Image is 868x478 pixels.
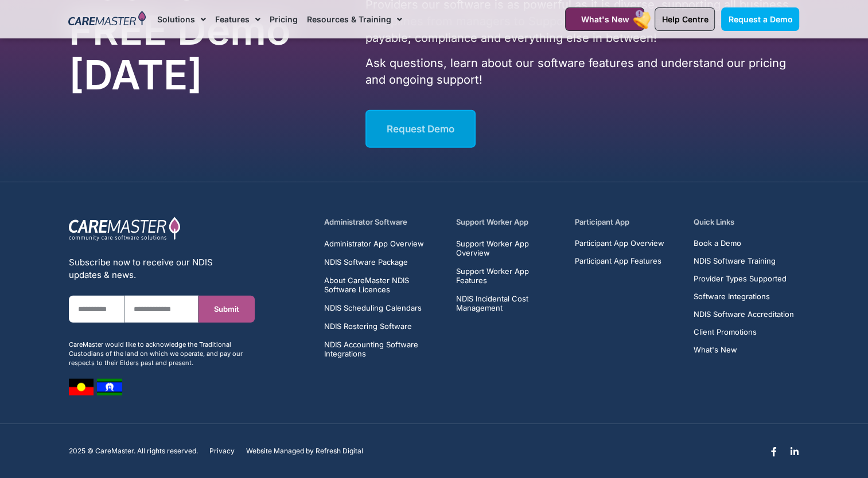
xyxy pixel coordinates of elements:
[69,340,255,367] div: CareMaster would like to acknowledge the Traditional Custodians of the land on which we operate, ...
[694,292,794,301] a: Software Integrations
[324,303,422,312] span: NDIS Scheduling Calendars
[694,346,737,354] span: What's New
[575,257,661,265] span: Participant App Features
[575,257,664,265] a: Participant App Features
[324,322,443,331] a: NDIS Rostering Software
[694,328,794,336] a: Client Promotions
[209,447,235,455] a: Privacy
[69,447,198,455] p: 2025 © CareMaster. All rights reserved.
[575,239,664,248] a: Participant App Overview
[694,239,794,248] a: Book a Demo
[581,14,629,24] span: What's New
[69,256,255,281] div: Subscribe now to receive our NDIS updates & news.
[565,7,644,31] a: What's New
[728,14,792,24] span: Request a Demo
[97,379,122,395] img: image 8
[575,217,680,228] h5: Participant App
[198,296,254,323] button: Submit
[694,328,757,336] span: Client Promotions
[324,340,443,358] a: NDIS Accounting Software Integrations
[324,276,443,294] a: About CareMaster NDIS Software Licences
[324,322,412,331] span: NDIS Rostering Software
[694,257,776,265] span: NDIS Software Training
[214,305,239,314] span: Submit
[69,379,94,395] img: image 7
[456,239,562,257] a: Support Worker App Overview
[694,346,794,354] a: What's New
[661,14,708,24] span: Help Centre
[655,7,715,31] a: Help Centre
[721,7,799,31] a: Request a Demo
[68,11,146,28] img: CareMaster Logo
[456,217,562,228] h5: Support Worker App
[324,257,443,267] a: NDIS Software Package
[694,292,770,301] span: Software Integrations
[694,310,794,319] a: NDIS Software Accreditation
[694,239,741,248] span: Book a Demo
[324,239,443,248] a: Administrator App Overview
[246,447,314,455] span: Website Managed by
[324,217,443,228] h5: Administrator Software
[694,217,799,228] h5: Quick Links
[694,275,787,283] span: Provider Types Supported
[456,294,562,312] a: NDIS Incidental Cost Management
[316,447,363,455] a: Refresh Digital
[69,217,181,242] img: CareMaster Logo Part
[694,275,794,283] a: Provider Types Supported
[365,55,799,88] p: Ask questions, learn about our software features and understand our pricing and ongoing support!
[324,239,424,248] span: Administrator App Overview
[365,110,476,148] a: Request Demo
[456,267,562,285] a: Support Worker App Features
[694,257,794,265] a: NDIS Software Training
[387,123,454,135] span: Request Demo
[324,303,443,312] a: NDIS Scheduling Calendars
[324,257,408,267] span: NDIS Software Package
